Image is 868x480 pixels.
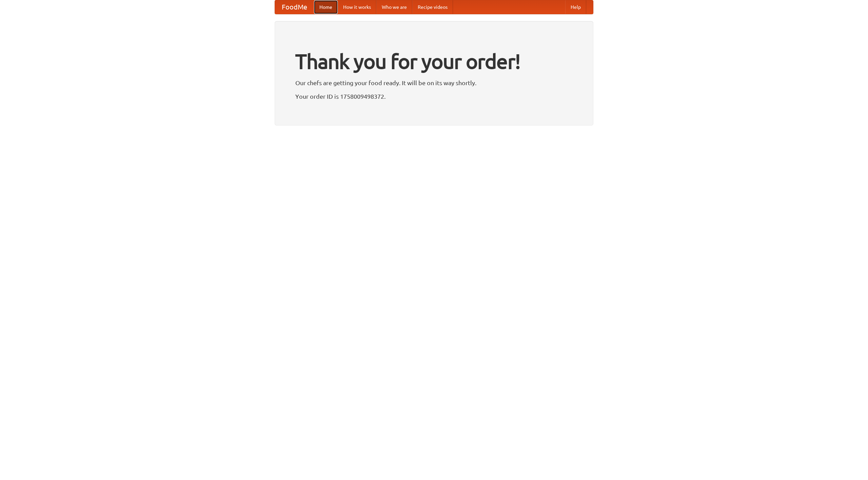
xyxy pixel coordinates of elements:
[314,0,338,14] a: Home
[295,45,573,78] h1: Thank you for your order!
[565,0,586,14] a: Help
[275,0,314,14] a: FoodMe
[295,91,573,101] p: Your order ID is 1758009498372.
[412,0,453,14] a: Recipe videos
[338,0,376,14] a: How it works
[376,0,412,14] a: Who we are
[295,78,573,88] p: Our chefs are getting your food ready. It will be on its way shortly.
